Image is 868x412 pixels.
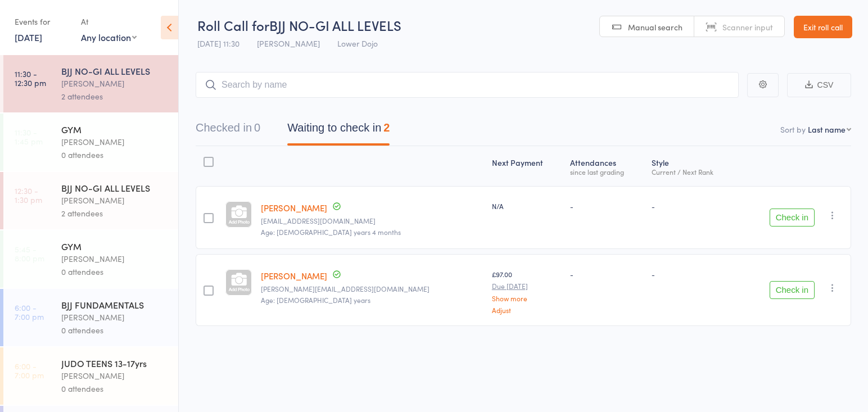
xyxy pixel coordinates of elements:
[3,289,178,346] a: 6:00 -7:00 pmBJJ FUNDAMENTALS[PERSON_NAME]0 attendees
[3,230,178,288] a: 5:45 -8:00 pmGYM[PERSON_NAME]0 attendees
[15,186,42,204] time: 12:30 - 1:30 pm
[196,72,739,98] input: Search by name
[261,217,482,225] small: jeongwooahn28@gmail.com
[81,12,137,31] div: At
[770,209,815,227] button: Check in
[15,69,46,87] time: 11:30 - 12:30 pm
[492,201,561,211] div: N/A
[15,303,44,321] time: 6:00 - 7:00 pm
[261,270,327,282] a: [PERSON_NAME]
[287,116,390,146] button: Waiting to check in2
[570,168,643,175] div: since last grading
[780,124,806,135] label: Sort by
[652,269,735,279] div: -
[3,114,178,171] a: 11:30 -1:45 pmGYM[PERSON_NAME]0 attendees
[652,168,735,175] div: Current / Next Rank
[61,324,169,337] div: 0 attendees
[492,269,561,314] div: £97.00
[197,16,269,34] span: Roll Call for
[196,116,260,146] button: Checked in0
[787,73,851,97] button: CSV
[61,148,169,161] div: 0 attendees
[3,55,178,112] a: 11:30 -12:30 pmBJJ NO-GI ALL LEVELS[PERSON_NAME]2 attendees
[3,172,178,229] a: 12:30 -1:30 pmBJJ NO-GI ALL LEVELS[PERSON_NAME]2 attendees
[15,31,42,43] a: [DATE]
[3,347,178,405] a: 6:00 -7:00 pmJUDO TEENS 13-17yrs[PERSON_NAME]0 attendees
[487,151,566,181] div: Next Payment
[652,201,735,211] div: -
[808,124,846,135] div: Last name
[81,31,137,43] div: Any location
[61,182,169,194] div: BJJ NO-GI ALL LEVELS
[794,16,852,38] a: Exit roll call
[61,252,169,265] div: [PERSON_NAME]
[61,382,169,395] div: 0 attendees
[261,285,482,293] small: brian@sharps.org.uk
[61,240,169,252] div: GYM
[61,194,169,207] div: [PERSON_NAME]
[61,369,169,382] div: [PERSON_NAME]
[647,151,739,181] div: Style
[570,269,643,279] div: -
[261,295,370,305] span: Age: [DEMOGRAPHIC_DATA] years
[15,12,70,31] div: Events for
[61,311,169,324] div: [PERSON_NAME]
[61,265,169,278] div: 0 attendees
[722,21,773,33] span: Scanner input
[61,207,169,220] div: 2 attendees
[383,121,390,134] div: 2
[61,135,169,148] div: [PERSON_NAME]
[570,201,643,211] div: -
[61,123,169,135] div: GYM
[15,128,43,146] time: 11:30 - 1:45 pm
[61,77,169,90] div: [PERSON_NAME]
[197,38,239,49] span: [DATE] 11:30
[261,227,401,237] span: Age: [DEMOGRAPHIC_DATA] years 4 months
[492,295,561,302] a: Show more
[492,282,561,290] small: Due [DATE]
[257,38,320,49] span: [PERSON_NAME]
[628,21,682,33] span: Manual search
[269,16,401,34] span: BJJ NO-GI ALL LEVELS
[770,281,815,299] button: Check in
[492,306,561,314] a: Adjust
[61,357,169,369] div: JUDO TEENS 13-17yrs
[61,298,169,311] div: BJJ FUNDAMENTALS
[61,90,169,103] div: 2 attendees
[337,38,378,49] span: Lower Dojo
[566,151,647,181] div: Atten­dances
[261,202,327,214] a: [PERSON_NAME]
[15,361,44,379] time: 6:00 - 7:00 pm
[61,65,169,77] div: BJJ NO-GI ALL LEVELS
[254,121,260,134] div: 0
[15,245,44,262] time: 5:45 - 8:00 pm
